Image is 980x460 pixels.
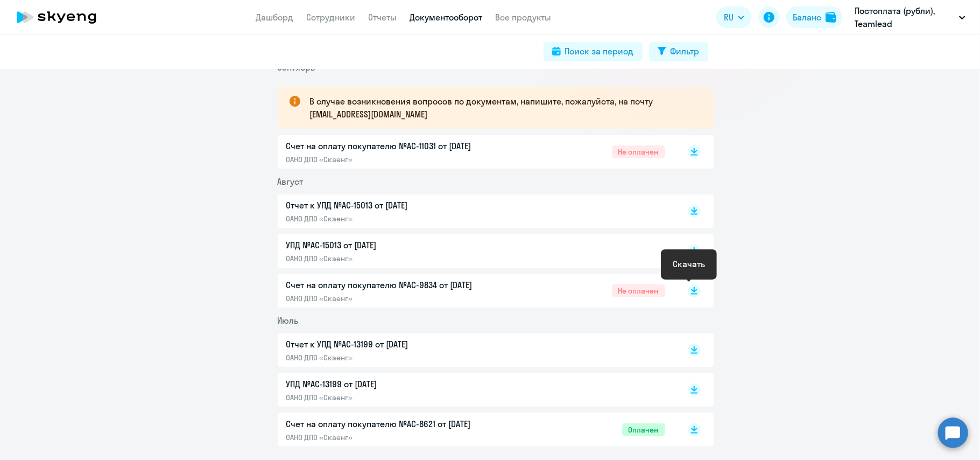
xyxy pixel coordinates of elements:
[724,11,734,24] span: RU
[793,11,821,24] div: Баланс
[849,4,971,30] button: Постоплата (рубли), Teamlead
[286,239,665,263] a: УПД №AC-15013 от [DATE]ОАНО ДПО «Скаенг»
[286,353,512,363] p: ОАНО ДПО «Скаенг»
[286,140,512,152] p: Счет на оплату покупателю №AC-11031 от [DATE]
[544,42,643,61] button: Поиск за период
[286,199,665,224] a: Отчет к УПД №AC-15013 от [DATE]ОАНО ДПО «Скаенг»
[286,433,512,442] p: ОАНО ДПО «Скаенг»
[673,257,705,270] div: Скачать
[649,42,708,61] button: Фильтр
[565,45,634,58] div: Поиск за период
[855,4,955,30] p: Постоплата (рубли), Teamlead
[286,155,512,164] p: ОАНО ДПО «Скаенг»
[369,12,397,23] a: Отчеты
[410,12,483,23] a: Документооборот
[307,12,356,23] a: Сотрудники
[286,338,665,363] a: Отчет к УПД №AC-13199 от [DATE]ОАНО ДПО «Скаенг»
[286,239,512,252] p: УПД №AC-15013 от [DATE]
[826,12,836,23] img: balance
[671,45,700,58] div: Фильтр
[278,315,299,326] span: Июль
[286,254,512,263] p: ОАНО ДПО «Скаенг»
[286,140,665,164] a: Счет на оплату покупателю №AC-11031 от [DATE]ОАНО ДПО «Скаенг»Не оплачен
[716,6,752,28] button: RU
[286,278,665,303] a: Счет на оплату покупателю №AC-9834 от [DATE]ОАНО ДПО «Скаенг»Не оплачен
[286,338,512,351] p: Отчет к УПД №AC-13199 от [DATE]
[286,378,665,402] a: УПД №AC-13199 от [DATE]ОАНО ДПО «Скаенг»
[286,378,512,391] p: УПД №AC-13199 от [DATE]
[786,6,843,28] button: Балансbalance
[256,12,294,23] a: Дашборд
[286,417,665,442] a: Счет на оплату покупателю №AC-8621 от [DATE]ОАНО ДПО «Скаенг»Оплачен
[612,145,665,158] span: Не оплачен
[286,393,512,402] p: ОАНО ДПО «Скаенг»
[286,417,512,430] p: Счет на оплату покупателю №AC-8621 от [DATE]
[286,278,512,291] p: Счет на оплату покупателю №AC-9834 от [DATE]
[278,176,304,187] span: Август
[612,284,665,297] span: Не оплачен
[286,294,512,303] p: ОАНО ДПО «Скаенг»
[622,423,665,436] span: Оплачен
[286,199,512,212] p: Отчет к УПД №AC-15013 от [DATE]
[286,214,512,224] p: ОАНО ДПО «Скаенг»
[310,95,694,121] p: В случае возникновения вопросов по документам, напишите, пожалуйста, на почту [EMAIL_ADDRESS][DOM...
[496,12,552,23] a: Все продукты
